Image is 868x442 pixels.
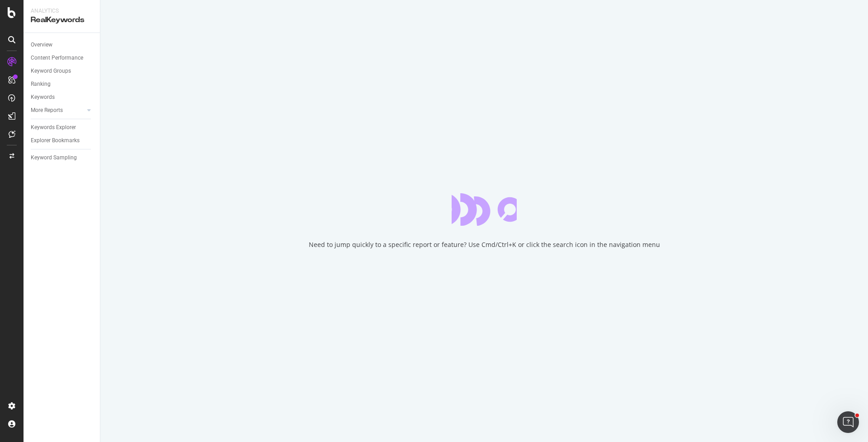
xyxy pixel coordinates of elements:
[31,136,80,145] div: Explorer Bookmarks
[31,93,94,102] a: Keywords
[31,15,93,25] div: RealKeywords
[31,153,77,163] div: Keyword Sampling
[31,153,94,163] a: Keyword Sampling
[31,53,94,63] a: Content Performance
[309,240,660,249] div: Need to jump quickly to a specific report or feature? Use Cmd/Ctrl+K or click the search icon in ...
[31,79,94,89] a: Ranking
[31,53,83,63] div: Content Performance
[31,123,76,132] div: Keywords Explorer
[31,123,94,132] a: Keywords Explorer
[31,7,93,15] div: Analytics
[31,40,52,50] div: Overview
[31,136,94,145] a: Explorer Bookmarks
[452,193,517,226] div: animation
[837,411,859,433] iframe: Intercom live chat
[31,93,55,102] div: Keywords
[31,66,71,76] div: Keyword Groups
[31,106,63,115] div: More Reports
[31,40,94,50] a: Overview
[31,66,94,76] a: Keyword Groups
[31,106,85,115] a: More Reports
[31,79,51,89] div: Ranking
